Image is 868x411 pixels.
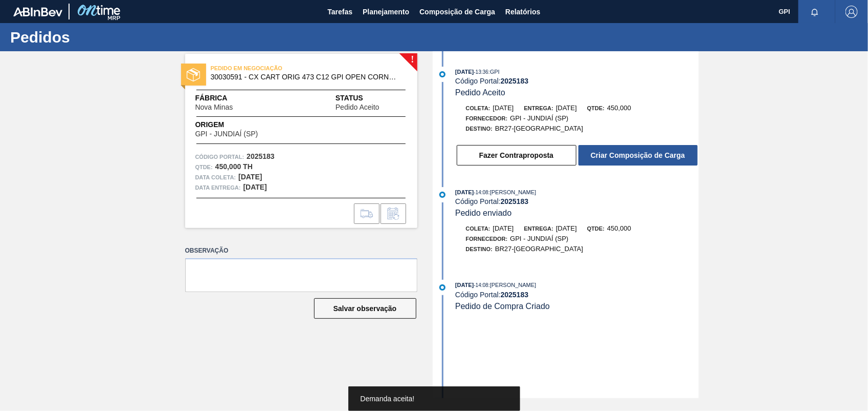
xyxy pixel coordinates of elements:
[457,145,576,166] button: Fazer Contraproposta
[488,282,537,288] span: : [PERSON_NAME]
[474,190,488,195] span: - 14:08
[195,172,236,182] span: Data coleta:
[578,145,698,166] button: Criar Composição de Carga
[195,130,258,138] span: GPI - JUNDIAÍ (SP)
[195,93,265,104] span: Fábrica
[238,173,262,181] strong: [DATE]
[474,69,488,75] span: - 13:36
[587,105,605,111] span: Qtde:
[466,246,493,252] span: Destino:
[455,197,698,205] div: Código Portal:
[607,224,631,232] span: 450,000
[455,282,474,288] span: [DATE]
[455,88,505,97] span: Pedido Aceito
[455,291,698,299] div: Código Portal:
[556,224,577,232] span: [DATE]
[493,224,514,232] span: [DATE]
[455,302,550,311] span: Pedido de Compra Criado
[488,189,537,195] span: : [PERSON_NAME]
[798,5,831,19] button: Notificações
[336,104,380,111] span: Pedido Aceito
[336,93,407,104] span: Status
[354,203,380,224] div: Ir para Composição de Carga
[474,282,488,288] span: - 14:08
[488,69,500,75] span: : GPI
[607,104,631,112] span: 450,000
[363,6,409,18] span: Planejamento
[187,68,200,81] img: status
[501,291,529,299] strong: 2025183
[243,183,267,191] strong: [DATE]
[185,243,417,258] label: Observação
[195,162,213,172] span: Qtde :
[327,6,352,18] span: Tarefas
[505,6,540,18] span: Relatórios
[314,298,416,319] button: Salvar observação
[247,152,275,160] strong: 2025183
[501,77,529,85] strong: 2025183
[381,203,406,224] div: Informar alteração no pedido
[455,209,511,217] span: Pedido enviado
[439,71,446,77] img: atual
[455,77,698,85] div: Código Portal:
[13,7,62,16] img: TNhmsLtSVTkK8tSr43FrP2fwEKptu5GPRR3wAAAABJRU5ErkJggg==
[361,395,415,403] span: Demanda aceita!
[439,192,446,198] img: atual
[466,236,508,242] span: Fornecedor:
[211,63,354,73] span: PEDIDO EM NEGOCIAÇÃO
[215,162,253,171] strong: 450,000 TH
[510,235,568,242] span: GPI - JUNDIAÍ (SP)
[10,31,192,43] h1: Pedidos
[510,114,568,122] span: GPI - JUNDIAÍ (SP)
[211,73,396,81] span: 30030591 - CX CART ORIG 473 C12 GPI OPEN CORNER
[195,119,287,130] span: Origem
[495,245,583,253] span: BR27-[GEOGRAPHIC_DATA]
[439,284,446,291] img: atual
[524,225,553,232] span: Entrega:
[466,105,491,111] span: Coleta:
[845,6,858,18] img: Logout
[556,104,577,112] span: [DATE]
[493,104,514,112] span: [DATE]
[195,104,233,111] span: Nova Minas
[195,182,241,193] span: Data entrega:
[455,69,474,75] span: [DATE]
[524,105,553,111] span: Entrega:
[587,225,605,232] span: Qtde:
[455,189,474,195] span: [DATE]
[501,197,529,205] strong: 2025183
[466,126,493,132] span: Destino:
[195,152,244,162] span: Código Portal:
[495,125,583,132] span: BR27-[GEOGRAPHIC_DATA]
[419,6,495,18] span: Composição de Carga
[466,225,491,232] span: Coleta:
[466,115,508,121] span: Fornecedor:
